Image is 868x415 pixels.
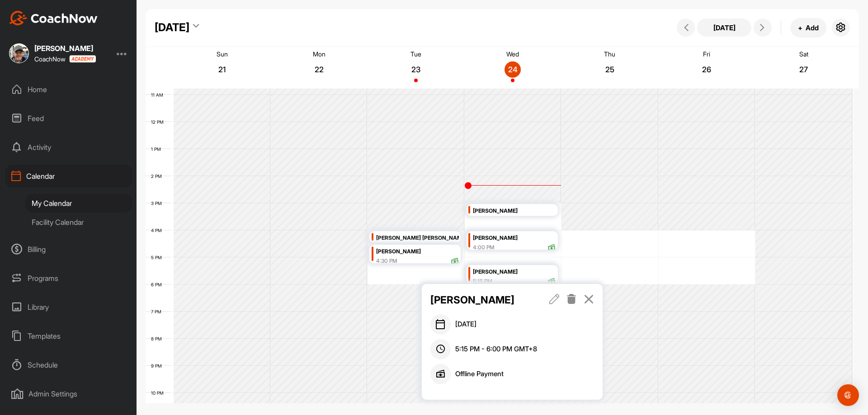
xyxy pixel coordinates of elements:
[430,292,532,308] p: [PERSON_NAME]
[5,354,132,376] div: Schedule
[214,65,230,74] p: 21
[376,247,459,257] div: [PERSON_NAME]
[473,233,556,243] div: [PERSON_NAME]
[561,47,658,89] a: September 25, 2025
[703,50,710,58] p: Fri
[146,255,171,260] div: 5 PM
[155,19,189,36] div: [DATE]
[34,55,96,63] div: CoachNow
[5,238,132,261] div: Billing
[146,336,171,341] div: 8 PM
[5,296,132,318] div: Library
[25,194,132,213] div: My Calendar
[376,257,397,265] div: 4:30 PM
[69,55,96,63] img: CoachNow acadmey
[697,19,751,37] button: [DATE]
[311,65,327,74] p: 22
[5,382,132,405] div: Admin Settings
[5,136,132,159] div: Activity
[146,309,170,314] div: 7 PM
[5,165,132,187] div: Calendar
[5,78,132,101] div: Home
[505,65,521,74] p: 24
[798,23,802,33] span: +
[604,50,615,58] p: Thu
[376,233,459,243] div: [PERSON_NAME] [PERSON_NAME]
[313,50,325,58] p: Mon
[506,50,519,58] p: Wed
[5,325,132,347] div: Templates
[25,213,132,232] div: Facility Calendar
[146,201,171,206] div: 3 PM
[146,390,173,396] div: 10 PM
[796,65,812,74] p: 27
[9,43,29,63] img: square_cac399e08904f4b61a01a0671b01e02f.jpg
[464,47,561,89] a: September 24, 2025
[146,92,172,98] div: 11 AM
[658,47,755,89] a: September 26, 2025
[455,369,504,379] p: Offline Payment
[455,344,537,354] span: 5:15 PM - 6:00 PM GMT+8
[174,47,270,89] a: September 21, 2025
[602,65,618,74] p: 25
[146,282,171,287] div: 6 PM
[837,384,859,406] div: Open Intercom Messenger
[146,173,171,179] div: 2 PM
[799,50,808,58] p: Sat
[368,47,464,89] a: September 23, 2025
[146,146,170,152] div: 1 PM
[217,50,228,58] p: Sun
[34,45,96,52] div: [PERSON_NAME]
[473,267,556,277] div: [PERSON_NAME]
[9,11,98,25] img: CoachNow
[146,119,173,125] div: 12 PM
[408,65,424,74] p: 23
[146,363,171,368] div: 9 PM
[5,267,132,289] div: Programs
[790,18,826,37] button: +Add
[455,319,476,330] span: [DATE]
[473,277,492,285] div: 5:15 PM
[410,50,421,58] p: Tue
[270,47,367,89] a: September 22, 2025
[755,47,852,89] a: September 27, 2025
[473,243,495,252] div: 4:00 PM
[473,206,556,216] div: [PERSON_NAME]
[5,107,132,130] div: Feed
[698,65,715,74] p: 26
[146,228,171,233] div: 4 PM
